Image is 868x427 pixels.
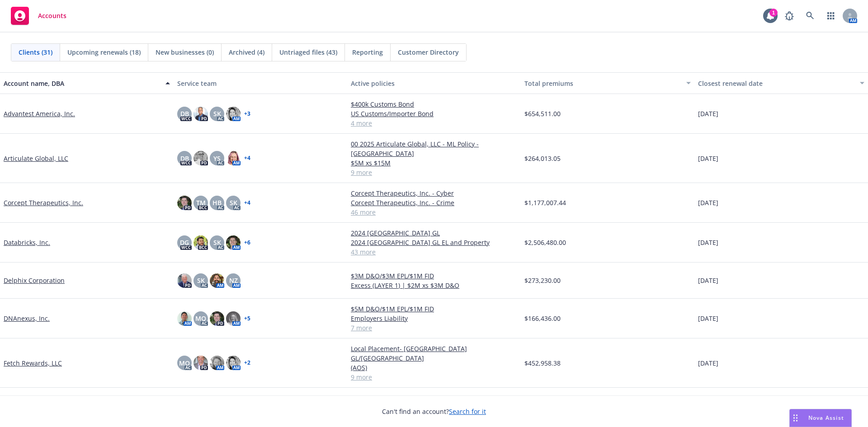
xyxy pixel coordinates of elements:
a: $5M xs $15M [351,158,517,168]
img: photo [210,273,224,288]
span: [DATE] [698,198,718,207]
button: Total premiums [521,72,694,94]
img: photo [193,356,208,370]
span: [DATE] [698,154,718,163]
a: Accounts [7,3,70,28]
button: Closest renewal date [694,72,868,94]
span: SK [197,276,205,285]
span: [DATE] [698,109,718,118]
span: [DATE] [698,358,718,368]
span: [DATE] [698,314,718,323]
span: New businesses (0) [156,47,214,57]
div: Drag to move [790,409,801,427]
span: $273,230.00 [524,276,561,285]
div: Closest renewal date [698,79,854,88]
img: photo [177,196,192,210]
a: $5M D&O/$1M EPL/$1M FID [351,304,517,314]
span: DB [180,109,189,118]
a: US Customs/Importer Bond [351,109,517,118]
span: [DATE] [698,238,718,247]
img: photo [193,235,208,250]
span: Customer Directory [398,47,459,57]
span: $654,511.00 [524,109,561,118]
a: Search [801,7,819,25]
a: Serbia D&O [351,393,517,403]
a: 46 more [351,207,517,217]
a: Corcept Therapeutics, Inc. - Crime [351,198,517,207]
span: YS [213,154,221,163]
a: + 2 [244,360,250,366]
a: Databricks, Inc. [4,238,50,247]
a: + 4 [244,200,250,206]
img: photo [226,311,241,326]
span: HB [212,198,222,207]
a: $400k Customs Bond [351,99,517,109]
img: photo [226,235,241,250]
a: + 3 [244,111,250,117]
button: Service team [174,72,347,94]
a: Corcept Therapeutics, Inc. - Cyber [351,188,517,198]
div: Service team [177,79,344,88]
span: Archived (4) [229,47,264,57]
span: MQ [179,358,190,368]
img: photo [177,311,192,326]
a: Report a Bug [780,7,798,25]
a: Local Placement- [GEOGRAPHIC_DATA] GL/[GEOGRAPHIC_DATA] [351,344,517,363]
a: Search for it [449,407,486,416]
span: DG [180,238,189,247]
span: MQ [195,314,206,323]
a: 2024 [GEOGRAPHIC_DATA] GL [351,228,517,238]
span: Nova Assist [808,414,844,422]
span: SK [213,109,221,118]
a: 4 more [351,118,517,128]
a: Excess (LAYER 1) | $2M xs $3M D&O [351,281,517,290]
span: $2,506,480.00 [524,238,566,247]
span: NZ [229,276,238,285]
a: + 5 [244,316,250,321]
div: Active policies [351,79,517,88]
span: DB [180,154,189,163]
span: SK [230,198,237,207]
a: 2024 [GEOGRAPHIC_DATA] GL EL and Property [351,238,517,247]
span: SK [213,238,221,247]
span: Accounts [38,12,66,19]
img: photo [210,356,224,370]
a: DNAnexus, Inc. [4,314,50,323]
a: 00 2025 Articulate Global, LLC - ML Policy - [GEOGRAPHIC_DATA] [351,139,517,158]
a: Advantest America, Inc. [4,109,75,118]
span: TM [196,198,206,207]
img: photo [226,107,241,121]
span: $166,436.00 [524,314,561,323]
span: Clients (31) [19,47,52,57]
div: Total premiums [524,79,681,88]
a: Fetch Rewards, LLC [4,358,62,368]
div: Account name, DBA [4,79,160,88]
img: photo [177,273,192,288]
a: Articulate Global, LLC [4,154,68,163]
span: Reporting [352,47,383,57]
span: Untriaged files (43) [279,47,337,57]
span: $264,013.05 [524,154,561,163]
a: $3M D&O/$3M EPL/$1M FID [351,271,517,281]
span: $1,177,007.44 [524,198,566,207]
a: Employers Liability [351,314,517,323]
span: $452,958.38 [524,358,561,368]
img: photo [210,311,224,326]
span: [DATE] [698,276,718,285]
a: 43 more [351,247,517,257]
a: 9 more [351,168,517,177]
a: Switch app [822,7,840,25]
img: photo [193,151,208,165]
img: photo [193,107,208,121]
button: Nova Assist [789,409,852,427]
img: photo [226,151,241,165]
div: 1 [769,9,778,17]
a: 9 more [351,372,517,382]
a: + 6 [244,240,250,245]
img: photo [226,356,241,370]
